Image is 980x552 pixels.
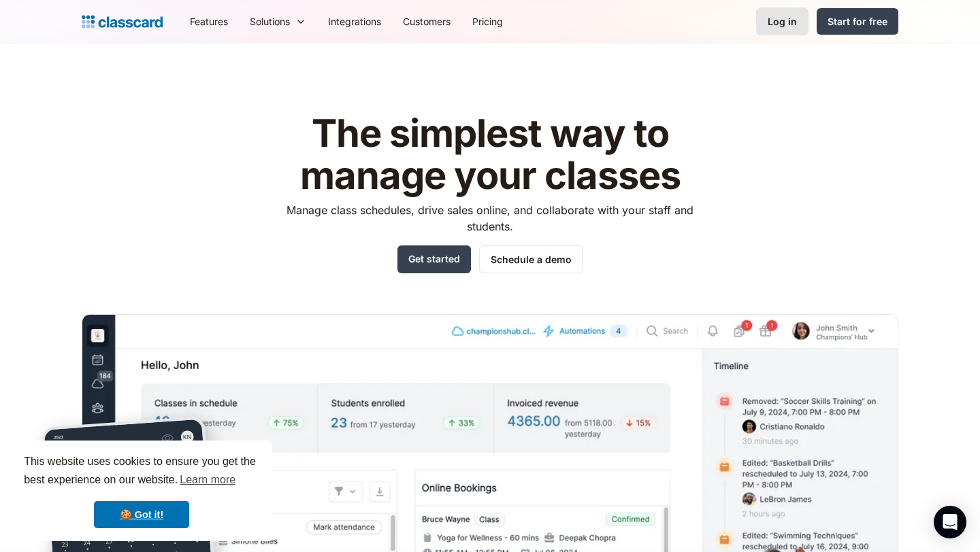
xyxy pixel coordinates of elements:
a: Features [179,6,239,37]
div: Solutions [250,14,290,29]
a: Log in [756,7,808,35]
div: cookieconsent [11,441,272,541]
a: Start for free [817,8,898,35]
a: dismiss cookie message [94,501,189,528]
a: Get started [397,245,471,273]
a: Logo [82,12,163,31]
a: Pricing [461,6,514,37]
div: Solutions [239,6,317,37]
p: Manage class schedules, drive sales online, and collaborate with your staff and students. [274,202,706,235]
a: learn more about cookies [178,470,238,490]
a: Integrations [317,6,392,37]
a: Customers [392,6,461,37]
div: Start for free [828,14,887,29]
div: Open Intercom Messenger [934,506,966,538]
a: Schedule a demo [479,245,583,273]
span: This website uses cookies to ensure you get the best experience on our website. [24,453,259,490]
h1: The simplest way to manage your classes [274,113,706,196]
div: Log in [768,14,797,29]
